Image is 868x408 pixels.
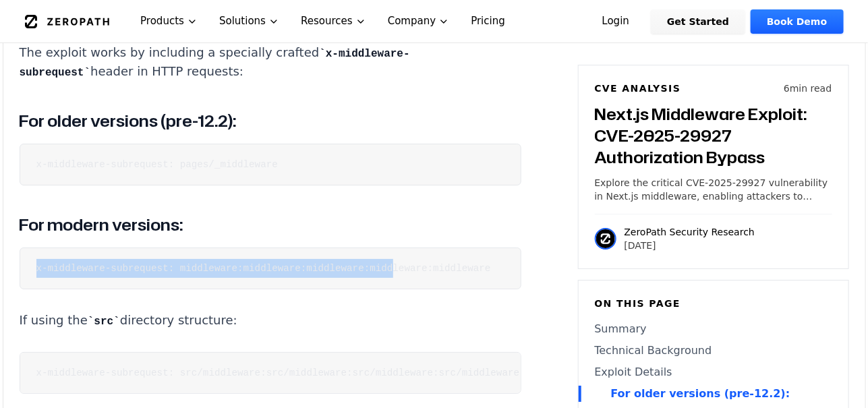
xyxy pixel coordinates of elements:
[595,297,832,310] h6: On this page
[751,9,843,34] a: Book Demo
[595,228,616,250] img: ZeroPath Security Research
[595,343,832,359] a: Technical Background
[595,82,681,95] h6: CVE Analysis
[36,368,606,378] code: x-middleware-subrequest: src/middleware:src/middleware:src/middleware:src/middleware:src/middleware
[625,225,755,239] p: ZeroPath Security Research
[595,321,832,337] a: Summary
[36,159,278,170] code: x-middleware-subrequest: pages/_middleware
[651,9,745,34] a: Get Started
[595,386,832,402] a: For older versions (pre-12.2):
[20,212,521,237] h3: For modern versions:
[20,43,521,82] p: The exploit works by including a specially crafted header in HTTP requests:
[88,316,120,328] code: src
[586,9,646,34] a: Login
[36,263,491,274] code: x-middleware-subrequest: middleware:middleware:middleware:middleware:middleware
[595,103,832,168] h3: Next.js Middleware Exploit: CVE-2025-29927 Authorization Bypass
[595,364,832,380] a: Exploit Details
[20,311,521,330] p: If using the directory structure:
[784,82,832,95] p: 6 min read
[20,109,521,133] h3: For older versions (pre-12.2):
[625,239,755,252] p: [DATE]
[595,176,832,203] p: Explore the critical CVE-2025-29927 vulnerability in Next.js middleware, enabling attackers to by...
